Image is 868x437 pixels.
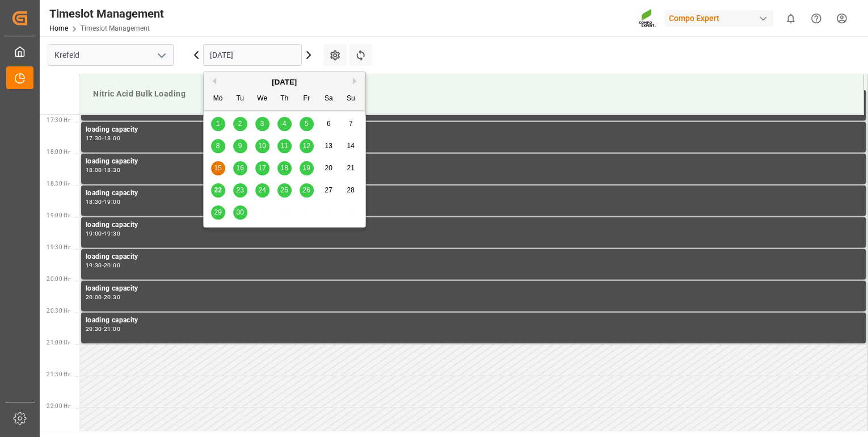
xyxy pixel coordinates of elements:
div: Choose Monday, September 29th, 2025 [211,205,225,220]
div: - [102,262,104,267]
div: 19:00 [104,199,120,204]
span: 18:00 Hr [47,148,70,154]
div: Choose Friday, September 26th, 2025 [300,183,314,198]
div: Choose Sunday, September 28th, 2025 [344,183,358,198]
div: Choose Friday, September 12th, 2025 [300,139,314,153]
input: Type to search/select [48,44,174,66]
span: 17 [258,164,266,172]
span: 10 [258,142,266,150]
span: 9 [238,142,242,150]
div: - [102,294,104,299]
div: Choose Monday, September 15th, 2025 [211,161,225,175]
div: Choose Wednesday, September 17th, 2025 [255,161,269,175]
span: 23 [236,186,243,194]
span: 28 [347,186,354,194]
div: Choose Saturday, September 20th, 2025 [322,161,336,175]
button: Next Month [353,78,360,85]
span: 21:00 Hr [47,339,70,345]
span: 7 [349,120,353,128]
div: 17:30 [86,135,102,140]
div: loading capacity [86,187,861,199]
div: Timeslot Management [49,5,164,22]
img: Screenshot%202023-09-29%20at%2010.02.21.png_1712312052.png [638,9,656,28]
span: 22:00 Hr [47,402,70,409]
div: Choose Sunday, September 21st, 2025 [344,161,358,175]
div: - [102,135,104,140]
div: Choose Thursday, September 18th, 2025 [277,161,292,175]
div: loading capacity [86,219,861,230]
a: Home [49,24,68,32]
div: Choose Saturday, September 27th, 2025 [322,183,336,198]
div: Choose Thursday, September 11th, 2025 [277,139,292,153]
div: 19:30 [104,230,120,236]
span: 12 [302,142,310,150]
span: 15 [214,164,221,172]
div: loading capacity [86,283,861,294]
div: loading capacity [86,156,861,167]
button: Compo Expert [664,7,778,29]
div: Choose Saturday, September 6th, 2025 [322,117,336,131]
div: 19:30 [86,262,102,267]
div: Su [344,92,358,106]
div: Choose Tuesday, September 30th, 2025 [233,205,247,220]
span: 8 [216,142,220,150]
span: 13 [325,142,332,150]
div: loading capacity [86,124,861,135]
div: 18:00 [86,167,102,172]
div: 18:30 [104,167,120,172]
span: 1 [216,120,220,128]
div: Choose Thursday, September 25th, 2025 [277,183,292,198]
div: loading capacity [86,314,861,326]
div: Choose Monday, September 1st, 2025 [211,117,225,131]
span: 19:30 Hr [47,243,70,250]
span: 30 [236,208,243,216]
span: 19:00 Hr [47,212,70,218]
span: 11 [280,142,288,150]
input: DD.MM.YYYY [203,44,302,66]
span: 29 [214,208,221,216]
button: Previous Month [209,78,216,85]
div: 20:30 [104,294,120,299]
span: 20:00 Hr [47,275,70,281]
div: 21:00 [104,326,120,331]
div: Choose Sunday, September 14th, 2025 [344,139,358,153]
div: Choose Wednesday, September 24th, 2025 [255,183,269,198]
span: 24 [258,186,266,194]
div: Compo Expert [664,10,773,27]
div: Choose Friday, September 19th, 2025 [300,161,314,175]
div: [DATE] [204,77,365,88]
span: 5 [305,120,309,128]
div: Tu [233,92,247,106]
span: 2 [238,120,242,128]
span: 19 [302,164,310,172]
button: show 0 new notifications [778,6,803,31]
div: Choose Tuesday, September 9th, 2025 [233,139,247,153]
span: 16 [236,164,243,172]
span: 21 [347,164,354,172]
span: 18:30 Hr [47,180,70,186]
div: month 2025-09 [207,113,362,224]
span: 20:30 Hr [47,307,70,313]
div: Choose Friday, September 5th, 2025 [300,117,314,131]
div: Choose Wednesday, September 3rd, 2025 [255,117,269,131]
span: 21:30 Hr [47,371,70,377]
span: 27 [325,186,332,194]
div: 20:30 [86,326,102,331]
div: We [255,92,269,106]
div: Choose Tuesday, September 16th, 2025 [233,161,247,175]
span: 25 [280,186,288,194]
div: Choose Monday, September 22nd, 2025 [211,183,225,198]
div: Choose Tuesday, September 23rd, 2025 [233,183,247,198]
div: 20:00 [86,294,102,299]
div: Sa [322,92,336,106]
div: Choose Saturday, September 13th, 2025 [322,139,336,153]
span: 3 [260,120,264,128]
div: 20:00 [104,262,120,267]
button: Help Center [803,6,829,31]
div: Choose Wednesday, September 10th, 2025 [255,139,269,153]
div: Choose Tuesday, September 2nd, 2025 [233,117,247,131]
div: - [102,326,104,331]
div: Fr [300,92,314,106]
div: Nitric Acid Bulk Loading [89,83,854,104]
span: 20 [325,164,332,172]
